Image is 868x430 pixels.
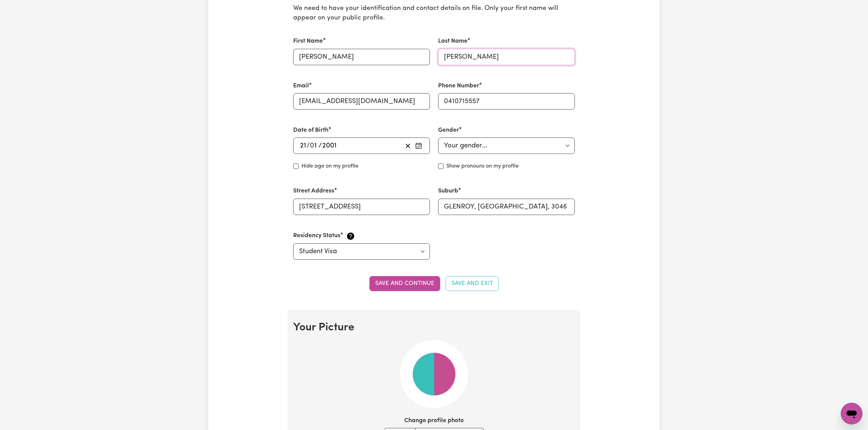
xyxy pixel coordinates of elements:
span: / [318,142,322,149]
label: Street Address [293,187,334,196]
label: Suburb [438,187,458,196]
input: ---- [322,141,337,151]
label: First Name [293,37,323,46]
label: Change profile photo [404,416,464,425]
button: Save and continue [369,276,440,291]
label: Gender [438,126,459,135]
span: 0 [310,142,314,149]
label: Phone Number [438,82,479,90]
h2: Your Picture [293,321,575,334]
input: -- [310,141,318,151]
label: Hide age on my profile [301,162,358,170]
label: Residency Status [293,231,340,240]
label: Last Name [438,37,467,46]
p: We need to have your identification and contact details on file. Only your first name will appear... [293,4,575,24]
iframe: Button to launch messaging window [841,403,863,425]
label: Date of Birth [293,126,328,135]
span: / [307,142,310,149]
img: Your default profile image [400,340,468,408]
label: Email [293,82,309,90]
input: e.g. North Bondi, New South Wales [438,199,575,215]
button: Save and Exit [446,276,499,291]
input: -- [300,141,307,151]
label: Show pronouns on my profile [446,162,519,170]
